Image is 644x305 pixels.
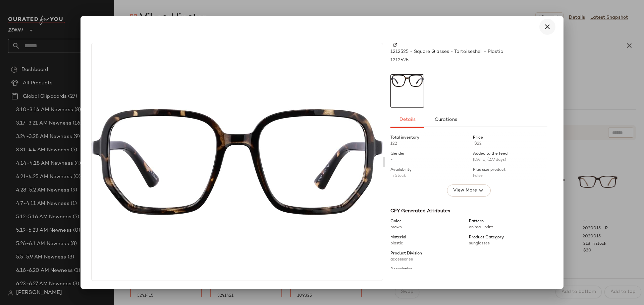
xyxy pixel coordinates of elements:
span: animal_print [469,225,493,230]
span: Details [399,117,415,123]
span: Product Division [390,251,422,257]
span: brown [390,225,402,230]
span: accessories [390,257,413,262]
span: 1212525 [390,57,409,64]
span: View More [453,186,477,195]
img: 1212525-eyeglasses-front-view.jpg [92,109,383,215]
div: CFY Generated Attributes [390,208,539,215]
span: 1212525 - Square Glasses - Tortoiseshell - Plastic [390,48,503,55]
span: Description [390,267,413,273]
span: Product Category [469,235,504,241]
span: Material [390,235,406,241]
button: View More [447,184,491,197]
span: Curations [434,117,457,123]
span: plastic [390,241,403,246]
img: svg%3e [393,43,397,47]
span: Pattern [469,219,484,225]
span: sunglasses [469,241,490,246]
img: 1212525-eyeglasses-front-view.jpg [391,75,424,87]
span: Color [390,219,401,225]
